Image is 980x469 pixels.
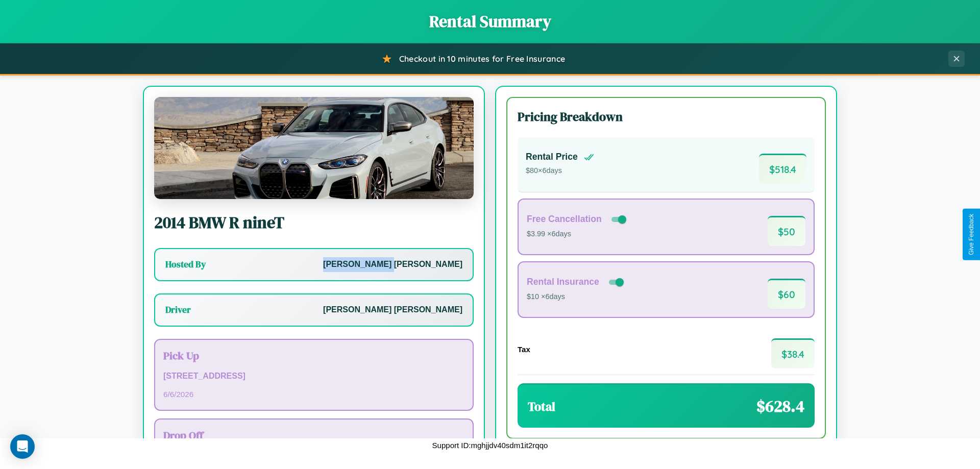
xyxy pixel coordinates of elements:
h3: Drop Off [163,428,464,442]
span: $ 628.4 [756,395,804,417]
h4: Rental Price [526,152,578,162]
span: Checkout in 10 minutes for Free Insurance [399,54,565,64]
h3: Total [528,398,555,415]
p: $3.99 × 6 days [527,228,628,241]
p: Support ID: mghjjdv40sdm1it2rqqo [432,438,548,452]
p: [STREET_ADDRESS] [163,369,464,384]
span: $ 50 [768,216,805,246]
p: [PERSON_NAME] [PERSON_NAME] [323,257,462,272]
h2: 2014 BMW R nineT [154,211,474,234]
h4: Tax [518,345,530,354]
h3: Pricing Breakdown [518,108,815,125]
h3: Pick Up [163,348,464,363]
h3: Hosted By [165,258,206,270]
span: $ 60 [768,279,805,309]
p: [PERSON_NAME] [PERSON_NAME] [323,303,462,317]
span: $ 518.4 [759,154,806,184]
p: 6 / 6 / 2026 [163,387,464,401]
h1: Rental Summary [10,10,970,33]
div: Give Feedback [968,214,975,255]
span: $ 38.4 [771,338,815,368]
h4: Rental Insurance [527,277,599,287]
p: $ 80 × 6 days [526,164,594,178]
h3: Driver [165,304,191,316]
p: $10 × 6 days [527,290,626,304]
img: BMW R nineT [154,97,474,199]
h4: Free Cancellation [527,214,602,225]
div: Open Intercom Messenger [10,434,35,459]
